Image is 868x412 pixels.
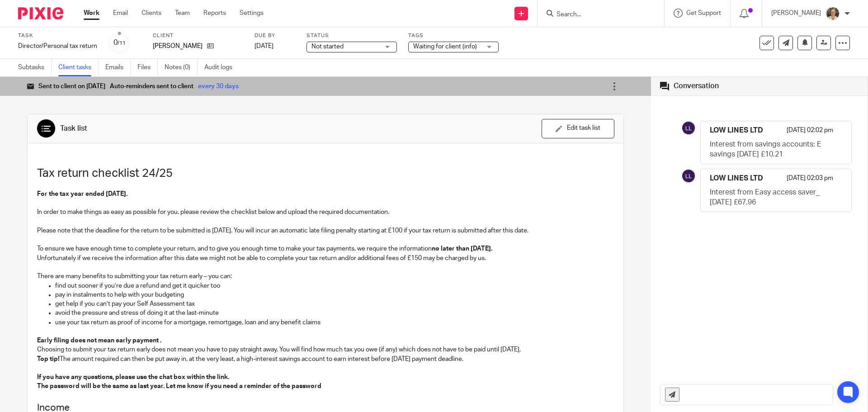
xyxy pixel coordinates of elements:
[113,38,126,48] div: 0
[113,9,128,18] a: Email
[105,59,131,76] a: Emails
[542,119,614,138] button: Edit task list
[686,10,721,16] span: Get Support
[413,43,477,50] span: Waiting for client (info)
[198,82,239,91] div: every 30 days
[175,9,190,18] a: Team
[681,169,696,183] img: svg%3E
[787,126,833,140] p: [DATE] 02:02 pm
[37,226,614,235] p: Please note that the deadline for the return to be submitted is [DATE]. You will incur an automat...
[204,59,239,76] a: Audit logs
[27,82,105,91] div: Sent to client on [DATE]
[84,9,99,18] a: Work
[556,11,637,19] input: Search
[37,244,614,253] p: To ensure we have enough time to complete your return, and to give you enough time to make your t...
[408,32,499,39] label: Tags
[37,337,52,344] strong: Early
[771,9,821,18] p: [PERSON_NAME]
[37,166,614,180] h1: Tax return checklist 24/25
[153,42,203,51] p: [PERSON_NAME]
[55,318,614,327] p: use your tax return as proof of income for a mortgage, remortgage, loan and any benefit claims
[37,254,614,263] p: Unfortunately if we receive the information after this date we might not be able to complete your...
[37,374,229,380] strong: If you have any questions, please use the chat box within the link.
[118,41,126,46] small: /11
[826,6,840,21] img: Pete%20with%20glasses.jpg
[165,59,198,76] a: Notes (0)
[674,81,719,91] div: Conversation
[787,174,833,188] p: [DATE] 02:03 pm
[55,308,614,317] p: avoid the pressure and stress of doing it at the last-minute
[58,59,99,76] a: Client tasks
[432,246,492,252] strong: no later than [DATE].
[137,59,158,76] a: Files
[142,9,161,18] a: Clients
[203,9,226,18] a: Reports
[37,208,614,217] p: In order to make things as easy as possible for you, please review the checklist below and upload...
[18,42,97,51] div: Director/Personal tax return
[153,32,243,39] label: Client
[18,32,97,39] label: Task
[240,9,264,18] a: Settings
[710,188,833,207] p: Interest from Easy access saver_ [DATE] £67.96
[60,124,87,133] div: Task list
[18,7,63,19] img: Pixie
[710,140,833,159] p: Interest from savings accounts: E savings [DATE] £10.21
[55,281,614,290] p: find out sooner if you’re due a refund and get it quicker too
[307,32,397,39] label: Status
[37,191,127,197] strong: For the tax year ended [DATE].
[37,383,321,389] strong: The password will be the same as last year. Let me know if you need a reminder of the password
[54,337,159,344] strong: filing does not mean early payment
[255,32,295,39] label: Due by
[311,43,344,50] span: Not started
[160,337,161,344] strong: .
[681,121,696,135] img: svg%3E
[37,272,614,281] p: There are many benefits to submitting your tax return early – you can:
[55,299,614,308] p: get help if you can’t pay your Self Assessment tax
[710,174,763,183] h4: LOW LINES LTD
[18,59,52,76] a: Subtasks
[710,126,763,135] h4: LOW LINES LTD
[37,336,614,364] p: Choosing to submit your tax return early does not mean you have to pay straight away. You will fi...
[55,290,614,299] p: pay in instalments to help with your budgeting
[255,43,274,49] span: [DATE]
[110,82,193,91] div: Auto-reminders sent to client
[37,356,60,362] strong: Top tip!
